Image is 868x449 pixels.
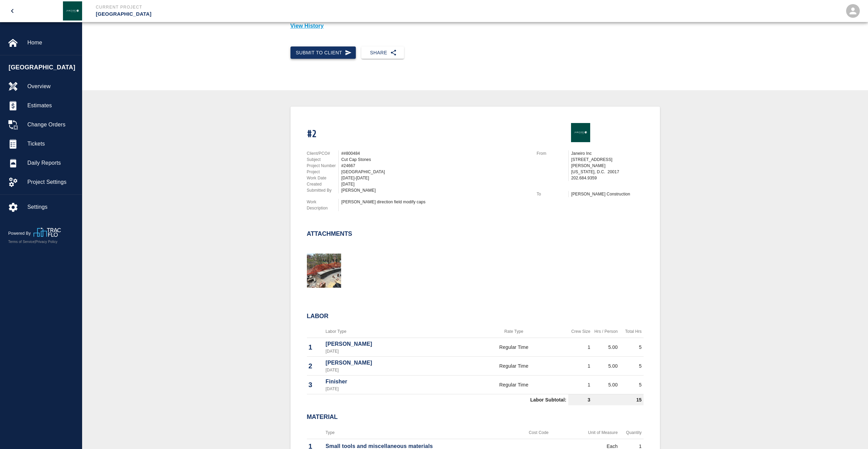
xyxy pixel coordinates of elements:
p: Finisher [326,378,458,386]
span: Change Orders [27,121,76,129]
span: Tickets [27,140,76,148]
p: Work Description [307,199,338,211]
td: 1 [568,357,592,376]
th: Crew Size [568,325,592,338]
p: [PERSON_NAME] Construction [571,191,644,197]
p: View History [290,22,660,30]
img: thumbnail [307,254,341,288]
img: Janeiro Inc [63,1,82,21]
p: From [537,150,568,157]
button: Submit to Client [290,46,356,59]
button: Share [361,46,404,59]
p: Work Date [307,175,338,181]
p: 202.684.9359 [571,175,644,181]
td: Regular Time [459,338,568,357]
span: Daily Reports [27,159,76,167]
th: Unit of Measure [562,426,620,439]
a: Terms of Service [8,240,35,244]
th: Quantity [620,426,644,439]
p: 3 [309,380,322,390]
div: [DATE]-[DATE] [341,175,529,181]
button: open drawer [4,3,21,19]
td: Regular Time [459,357,568,376]
td: Regular Time [459,376,568,394]
a: Privacy Policy [36,240,57,244]
img: Janeiro Inc [571,123,590,142]
td: 5.00 [592,376,620,394]
h2: Labor [307,313,644,320]
span: [GEOGRAPHIC_DATA] [9,63,78,72]
div: #24667 [341,163,529,169]
p: Subject [307,157,338,163]
td: Labor Subtotal: [307,394,568,406]
span: Home [27,39,76,47]
td: 5 [620,376,644,394]
p: Client/PCO# [307,150,338,157]
p: [PERSON_NAME] [326,359,458,367]
td: 1 [568,338,592,357]
th: Hrs / Person [592,325,620,338]
h2: Attachments [307,230,352,238]
span: Estimates [27,101,76,110]
span: Project Settings [27,178,76,186]
td: 15 [592,394,644,406]
p: 2 [309,361,322,371]
p: [STREET_ADDRESS][PERSON_NAME] [US_STATE], D.C. 20017 [571,157,644,175]
td: 1 [568,376,592,394]
th: Rate Type [459,325,568,338]
td: 5.00 [592,357,620,376]
iframe: Chat Widget [834,416,868,449]
th: Cost Code [515,426,562,439]
p: Project Number [307,163,338,169]
div: Cut Cap Stones [341,157,529,163]
p: Project [307,169,338,175]
div: [GEOGRAPHIC_DATA] [341,169,529,175]
th: Labor Type [324,325,460,338]
td: 5.00 [592,338,620,357]
td: 3 [568,394,592,406]
span: Settings [27,203,76,211]
div: [DATE] [341,181,529,187]
p: [PERSON_NAME] [326,340,458,348]
h2: Material [307,413,644,421]
p: Created [307,181,338,187]
img: TracFlo [34,228,61,237]
td: 5 [620,357,644,376]
p: Janeiro Inc [571,150,644,157]
th: Total Hrs [620,325,644,338]
p: [DATE] [326,348,458,354]
p: [DATE] [326,367,458,373]
td: 5 [620,338,644,357]
p: 1 [309,342,322,352]
div: ##800484 [341,150,529,157]
p: Submitted By [307,187,338,193]
th: Type [324,426,515,439]
div: [PERSON_NAME] [341,187,529,193]
p: Powered By [8,230,34,236]
span: Overview [27,82,76,91]
h1: #2 [307,128,529,140]
p: [GEOGRAPHIC_DATA] [96,10,471,18]
p: To [537,191,568,197]
p: [DATE] [326,386,458,392]
p: Current Project [96,4,471,10]
span: | [35,240,36,244]
div: [PERSON_NAME] direction field modify caps [341,199,529,205]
